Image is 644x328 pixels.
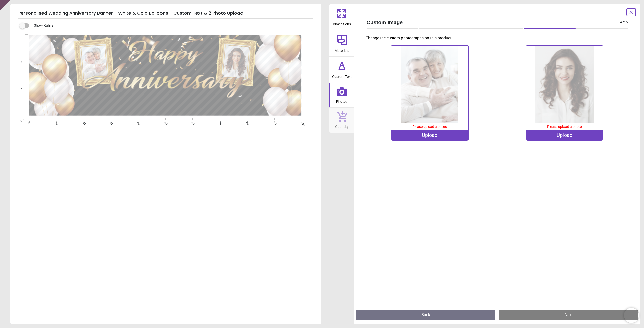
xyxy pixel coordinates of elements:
[15,33,24,37] span: 30
[624,308,639,323] iframe: Brevo live chat
[336,97,347,104] span: Photos
[335,122,349,129] span: Quantity
[412,125,447,129] span: Please upload a photo
[329,30,354,57] button: Materials
[356,310,495,320] button: Back
[329,83,354,108] button: Photos
[335,46,349,53] span: Materials
[367,19,620,26] span: Custom Image
[22,23,321,29] div: Show Rulers
[391,130,468,140] div: Upload
[329,57,354,83] button: Custom Text
[547,125,582,129] span: Please upload a photo
[620,20,628,24] span: 4 of 5
[526,130,603,140] div: Upload
[332,72,352,79] span: Custom Text
[329,4,354,30] button: Dimensions
[499,310,638,320] button: Next
[333,19,351,27] span: Dimensions
[18,8,313,19] h5: Personalised Wedding Anniversary Banner - White & Gold Balloons - Custom Text & 2 Photo Upload
[366,35,632,41] p: Change the custom photographs on this product.
[329,108,354,133] button: Quantity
